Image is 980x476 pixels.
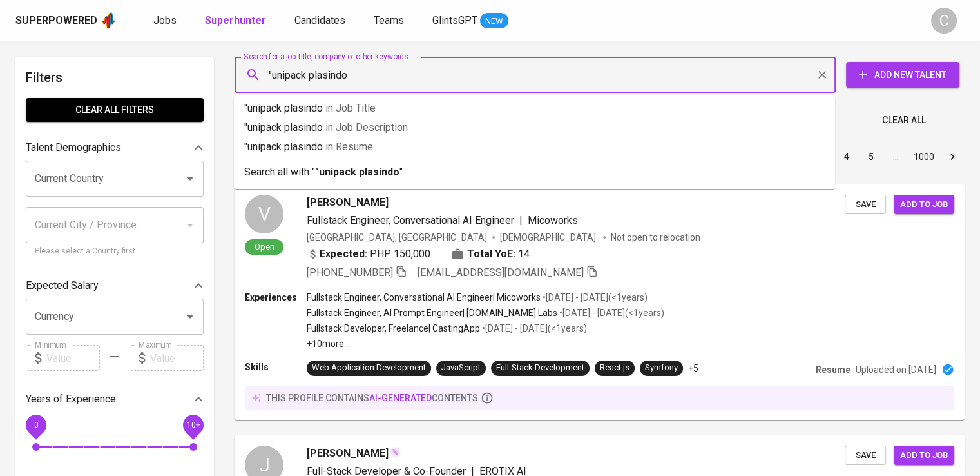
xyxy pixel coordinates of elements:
[480,15,508,28] span: NEW
[813,66,831,84] button: Clear
[496,362,584,374] div: Full-Stack Development
[900,197,948,212] span: Add to job
[846,62,959,88] button: Add New Talent
[851,197,879,212] span: Save
[645,362,678,374] div: Symfony
[244,120,825,135] p: "unipack plasindo
[249,241,280,252] span: Open
[325,121,408,134] span: in Job Description
[235,184,965,420] a: VOpen[PERSON_NAME]Fullstack Engineer, Conversational AI Engineer|Micoworks[GEOGRAPHIC_DATA], [GEO...
[245,361,307,373] p: Skills
[518,246,530,262] span: 14
[34,421,38,430] span: 0
[26,135,204,161] div: Talent Demographics
[307,214,514,226] span: Fullstack Engineer, Conversational AI Engineer
[320,246,367,262] b: Expected:
[153,13,179,29] a: Jobs
[26,98,204,122] button: Clear All filters
[736,146,965,167] nav: pagination navigation
[205,14,266,26] b: Superhunter
[374,13,407,29] a: Teams
[432,14,477,26] span: GlintsGPT
[877,108,931,132] button: Clear All
[266,392,478,404] p: this profile contains contents
[467,246,515,262] b: Total YoE:
[205,13,269,29] a: Superhunter
[35,245,195,258] p: Please select a Country first
[836,146,857,167] button: Go to page 4
[541,291,648,304] p: • [DATE] - [DATE] ( <1 years )
[480,322,587,335] p: • [DATE] - [DATE] ( <1 years )
[100,11,117,30] img: app logo
[500,231,598,244] span: [DEMOGRAPHIC_DATA]
[688,362,698,375] p: +5
[611,231,700,244] p: Not open to relocation
[315,166,399,178] b: "unipack plasindo
[15,11,117,30] a: Superpoweredapp logo
[441,362,481,374] div: JavaScript
[245,291,307,304] p: Experiences
[307,246,430,262] div: PHP 150,000
[186,421,200,430] span: 10+
[153,14,177,26] span: Jobs
[294,13,348,29] a: Candidates
[26,140,121,155] p: Talent Demographics
[900,448,948,463] span: Add to job
[307,195,389,210] span: [PERSON_NAME]
[325,141,373,153] span: in Resume
[26,392,116,407] p: Years of Experience
[244,139,825,155] p: "unipack plasindo
[374,14,404,26] span: Teams
[307,266,393,279] span: [PHONE_NUMBER]
[307,306,557,319] p: Fullstack Engineer, AI Prompt Engineer | [DOMAIN_NAME] Labs
[312,362,426,374] div: Web Application Development
[307,291,541,304] p: Fullstack Engineer, Conversational AI Engineer | Micoworks
[910,146,938,167] button: Go to page 1000
[294,14,345,26] span: Candidates
[307,446,389,461] span: [PERSON_NAME]
[861,146,881,167] button: Go to page 5
[845,195,886,215] button: Save
[931,8,957,34] div: C
[36,102,193,118] span: Clear All filters
[150,345,204,371] input: Value
[15,14,97,28] div: Superpowered
[519,213,523,228] span: |
[369,393,432,403] span: AI-generated
[894,446,954,466] button: Add to job
[816,363,850,376] p: Resume
[432,13,508,29] a: GlintsGPT NEW
[307,337,664,350] p: +10 more ...
[845,446,886,466] button: Save
[26,386,204,412] div: Years of Experience
[307,322,480,335] p: Fullstack Developer, Freelance | CastingApp
[851,448,879,463] span: Save
[26,67,204,88] h6: Filters
[26,278,99,293] p: Expected Salary
[856,67,949,83] span: Add New Talent
[418,266,584,279] span: [EMAIL_ADDRESS][DOMAIN_NAME]
[26,273,204,299] div: Expected Salary
[307,231,487,244] div: [GEOGRAPHIC_DATA], [GEOGRAPHIC_DATA]
[390,447,400,457] img: magic_wand.svg
[528,214,578,226] span: Micoworks
[245,195,283,233] div: V
[600,362,629,374] div: React.js
[244,101,825,116] p: "unipack plasindo
[882,112,926,128] span: Clear All
[46,345,100,371] input: Value
[894,195,954,215] button: Add to job
[557,306,664,319] p: • [DATE] - [DATE] ( <1 years )
[181,170,199,188] button: Open
[885,150,906,163] div: …
[325,102,376,114] span: in Job Title
[856,363,936,376] p: Uploaded on [DATE]
[244,164,825,180] p: Search all with " "
[942,146,963,167] button: Go to next page
[181,308,199,326] button: Open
